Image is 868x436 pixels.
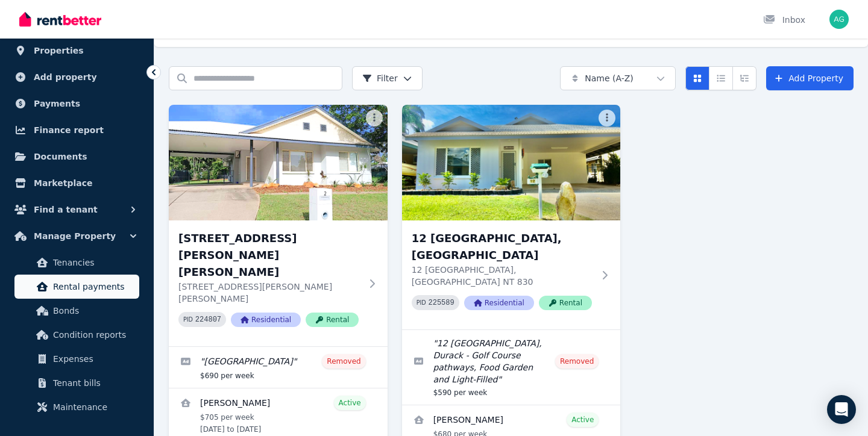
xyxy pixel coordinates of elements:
[169,105,388,346] a: 2 Petermann Street, Gunn[STREET_ADDRESS][PERSON_NAME][PERSON_NAME][STREET_ADDRESS][PERSON_NAME][P...
[732,66,756,90] button: Expanded list view
[10,92,144,116] a: Payments
[10,198,144,222] button: Find a tenant
[195,316,221,324] code: 224807
[402,330,621,405] a: Edit listing: 12 Kentia Grove, Durack - Golf Course pathways, Food Garden and Light-Filled
[709,66,733,90] button: Compact list view
[685,66,709,90] button: Card view
[53,400,134,414] span: Maintenance
[402,105,621,220] img: 12 Kentia Grove, Durack
[53,352,134,366] span: Expenses
[362,72,398,84] span: Filter
[827,395,856,424] div: Open Intercom Messenger
[14,275,139,299] a: Rental payments
[14,395,139,419] a: Maintenance
[53,255,134,270] span: Tenancies
[766,66,854,90] a: Add Property
[402,105,621,329] a: 12 Kentia Grove, Durack12 [GEOGRAPHIC_DATA], [GEOGRAPHIC_DATA]12 [GEOGRAPHIC_DATA], [GEOGRAPHIC_D...
[14,251,139,275] a: Tenancies
[34,70,97,84] span: Add property
[34,43,84,58] span: Properties
[599,110,615,126] button: More options
[53,328,134,342] span: Condition reports
[429,299,454,307] code: 225589
[178,230,361,281] h3: [STREET_ADDRESS][PERSON_NAME][PERSON_NAME]
[34,176,92,190] span: Marketplace
[412,264,594,288] p: 12 [GEOGRAPHIC_DATA], [GEOGRAPHIC_DATA] NT 830
[53,279,134,294] span: Rental payments
[14,347,139,371] a: Expenses
[14,371,139,395] a: Tenant bills
[14,299,139,323] a: Bonds
[169,347,388,388] a: Edit listing: Sanctuary Lakes House
[417,299,426,306] small: PID
[183,316,193,323] small: PID
[10,224,144,248] button: Manage Property
[19,10,101,28] img: RentBetter
[34,96,80,111] span: Payments
[10,118,144,142] a: Finance report
[412,230,594,264] h3: 12 [GEOGRAPHIC_DATA], [GEOGRAPHIC_DATA]
[178,281,361,305] p: [STREET_ADDRESS][PERSON_NAME][PERSON_NAME]
[34,123,104,137] span: Finance report
[539,296,592,310] span: Rental
[53,304,134,318] span: Bonds
[685,66,756,90] div: View options
[14,323,139,347] a: Condition reports
[10,39,144,63] a: Properties
[169,105,388,220] img: 2 Petermann Street, Gunn
[464,296,534,310] span: Residential
[53,376,134,390] span: Tenant bills
[763,14,805,26] div: Inbox
[585,72,634,84] span: Name (A-Z)
[306,313,359,327] span: Rental
[34,229,116,243] span: Manage Property
[34,202,98,217] span: Find a tenant
[10,171,144,195] a: Marketplace
[10,65,144,89] a: Add property
[560,66,676,90] button: Name (A-Z)
[352,66,423,90] button: Filter
[231,313,301,327] span: Residential
[34,149,87,164] span: Documents
[829,10,849,29] img: Anita Gajski
[366,110,383,126] button: More options
[10,145,144,169] a: Documents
